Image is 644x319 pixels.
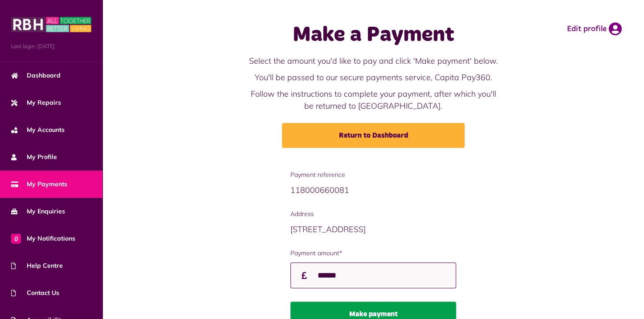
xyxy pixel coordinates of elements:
[11,207,65,216] span: My Enquiries
[247,22,500,48] h1: Make a Payment
[11,152,57,162] span: My Profile
[11,233,21,243] span: 0
[290,224,366,234] span: [STREET_ADDRESS]
[290,249,456,258] label: Payment amount*
[247,71,500,83] p: You'll be passed to our secure payments service, Capita Pay360.
[282,123,465,148] a: Return to Dashboard
[290,170,456,180] span: Payment reference
[11,180,67,189] span: My Payments
[290,209,456,219] span: Address
[11,42,91,50] span: Last login: [DATE]
[247,88,500,112] p: Follow the instructions to complete your payment, after which you'll be returned to [GEOGRAPHIC_D...
[247,55,500,67] p: Select the amount you'd like to pay and click 'Make payment' below.
[11,71,61,80] span: Dashboard
[290,185,349,195] span: 118000660081
[11,16,91,33] img: MyRBH
[11,261,63,270] span: Help Centre
[11,98,61,107] span: My Repairs
[11,234,75,243] span: My Notifications
[567,22,622,36] a: Edit profile
[11,125,65,135] span: My Accounts
[11,288,59,298] span: Contact Us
